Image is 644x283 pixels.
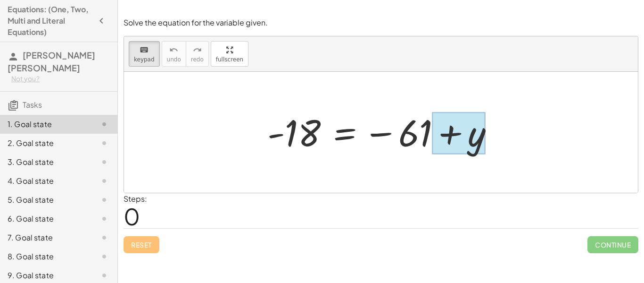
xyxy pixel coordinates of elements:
[134,56,155,63] span: keypad
[169,44,178,56] i: undo
[8,137,83,149] div: 2. Goal state
[8,270,83,281] div: 9. Goal state
[8,194,83,206] div: 5. Goal state
[99,194,110,206] i: Task not started.
[8,175,83,187] div: 4. Goal state
[99,232,110,243] i: Task not started.
[216,56,243,63] span: fullscreen
[8,119,83,130] div: 1. Goal state
[8,4,93,38] h4: Equations: (One, Two, Multi and Literal Equations)
[162,41,186,67] button: undoundo
[8,232,83,243] div: 7. Goal state
[124,202,140,231] span: 0
[99,119,110,130] i: Task not started.
[99,213,110,224] i: Task not started.
[193,44,202,56] i: redo
[11,74,110,84] div: Not you?
[8,50,95,73] span: [PERSON_NAME] [PERSON_NAME]
[99,175,110,187] i: Task not started.
[124,17,638,28] p: Solve the equation for the variable given.
[124,194,147,204] label: Steps:
[8,213,83,224] div: 6. Goal state
[99,156,110,168] i: Task not started.
[99,270,110,281] i: Task not started.
[8,251,83,262] div: 8. Goal state
[140,44,149,56] i: keyboard
[167,56,181,63] span: undo
[8,156,83,168] div: 3. Goal state
[99,137,110,149] i: Task not started.
[129,41,160,67] button: keyboardkeypad
[99,251,110,262] i: Task not started.
[211,41,248,67] button: fullscreen
[191,56,204,63] span: redo
[23,100,42,110] span: Tasks
[186,41,209,67] button: redoredo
